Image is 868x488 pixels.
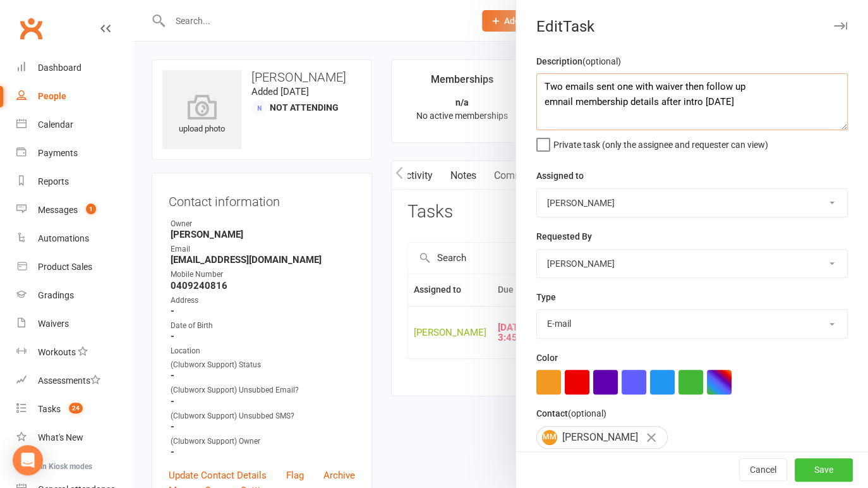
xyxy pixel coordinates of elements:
[38,119,73,130] div: Calendar
[69,403,83,413] span: 24
[16,310,133,338] a: Waivers
[16,424,133,452] a: What's New
[38,404,61,414] div: Tasks
[536,290,556,304] label: Type
[38,375,100,386] div: Assessments
[38,290,74,300] div: Gradings
[16,395,133,424] a: Tasks 24
[16,338,133,367] a: Workouts
[38,347,76,357] div: Workouts
[15,13,47,44] a: Clubworx
[516,18,868,35] div: Edit Task
[536,229,592,243] label: Requested By
[536,169,584,183] label: Assigned to
[739,459,787,482] button: Cancel
[38,63,81,73] div: Dashboard
[86,204,96,214] span: 1
[795,459,853,482] button: Save
[542,430,557,445] span: MM
[13,445,43,475] div: Open Intercom Messenger
[16,281,133,310] a: Gradings
[536,426,668,449] div: [PERSON_NAME]
[16,139,133,168] a: Payments
[568,408,606,418] small: (optional)
[38,233,89,243] div: Automations
[16,253,133,281] a: Product Sales
[16,82,133,111] a: People
[16,54,133,82] a: Dashboard
[38,319,69,329] div: Waivers
[16,168,133,196] a: Reports
[536,351,558,365] label: Color
[536,73,848,130] textarea: Two emails sent one with waiver then follow up emnail membership details after intro [DATE]
[553,135,768,150] span: Private task (only the assignee and requester can view)
[38,432,83,442] div: What's New
[582,56,621,66] small: (optional)
[16,111,133,139] a: Calendar
[38,148,78,158] div: Payments
[38,176,69,186] div: Reports
[16,196,133,224] a: Messages 1
[536,406,606,420] label: Contact
[38,262,92,272] div: Product Sales
[536,54,621,68] label: Description
[38,91,66,101] div: People
[16,367,133,395] a: Assessments
[38,205,78,215] div: Messages
[16,224,133,253] a: Automations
